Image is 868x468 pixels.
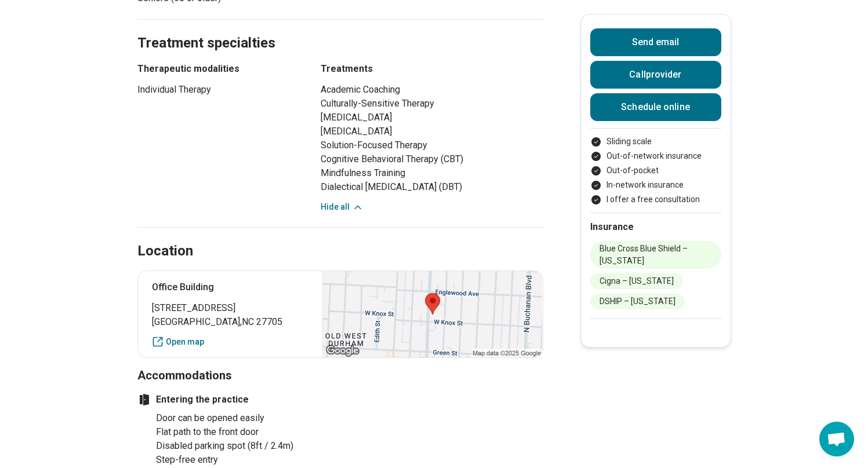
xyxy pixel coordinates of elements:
li: I offer a free consultation [590,193,721,206]
h3: Treatments [321,62,543,76]
button: Callprovider [590,61,721,89]
li: DSHIP – [US_STATE] [590,294,685,309]
h4: Entering the practice [137,393,300,407]
li: [MEDICAL_DATA] [321,111,543,125]
li: Door can be opened easily [156,411,300,425]
li: Individual Therapy [137,83,300,97]
h2: Location [137,242,193,261]
li: Flat path to the front door [156,425,300,439]
h2: Treatment specialties [137,6,543,53]
p: Office Building [152,280,309,294]
li: Mindfulness Training [321,166,543,180]
li: Academic Coaching [321,83,543,97]
li: Step-free entry [156,453,300,467]
li: Cigna – [US_STATE] [590,273,683,289]
li: Sliding scale [590,136,721,148]
li: [MEDICAL_DATA] [321,125,543,138]
li: Out-of-network insurance [590,150,721,162]
span: [STREET_ADDRESS] [152,301,309,315]
h3: Accommodations [137,367,543,383]
span: [GEOGRAPHIC_DATA] , NC 27705 [152,315,309,329]
li: Blue Cross Blue Shield – [US_STATE] [590,241,721,269]
li: Dialectical [MEDICAL_DATA] (DBT) [321,180,543,194]
li: In-network insurance [590,179,721,191]
li: Out-of-pocket [590,164,721,177]
ul: Payment options [590,136,721,206]
li: Cognitive Behavioral Therapy (CBT) [321,152,543,166]
li: Culturally-Sensitive Therapy [321,97,543,111]
li: Solution-Focused Therapy [321,138,543,152]
button: Send email [590,28,721,56]
a: Open map [152,336,309,348]
div: Open chat [819,422,854,456]
a: Schedule online [590,93,721,121]
h2: Insurance [590,220,721,234]
h3: Therapeutic modalities [137,62,300,76]
button: Hide all [321,201,364,213]
li: Disabled parking spot (8ft / 2.4m) [156,439,300,453]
